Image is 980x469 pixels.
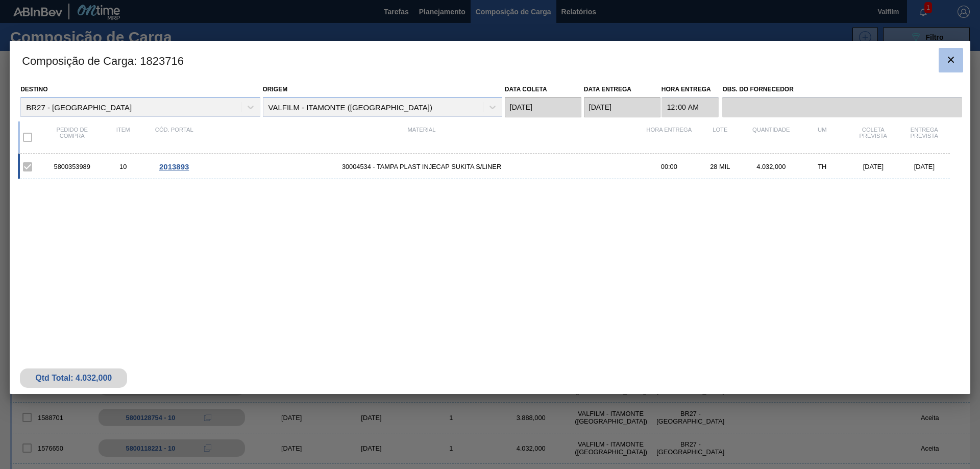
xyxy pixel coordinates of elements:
[505,97,581,117] input: dd/mm/yyyy
[695,163,746,170] div: 28 MIL
[263,86,288,93] label: Origem
[28,374,119,383] div: Qtd Total: 4.032,000
[46,127,97,148] div: Pedido de compra
[797,127,848,148] div: UM
[159,162,189,171] span: 2013893
[149,127,200,148] div: Cód. Portal
[46,163,97,170] div: 5800353989
[644,163,695,170] div: 00:00
[746,127,797,148] div: Quantidade
[200,163,644,170] span: 30004534 - TAMPA PLAST INJECAP SUKITA S/LINER
[746,163,797,170] div: 4.032,000
[644,127,695,148] div: Hora Entrega
[200,127,644,148] div: Material
[584,97,660,117] input: dd/mm/yyyy
[848,163,899,170] div: [DATE]
[695,127,746,148] div: Lote
[722,82,962,97] label: Obs. do Fornecedor
[899,163,950,170] div: [DATE]
[505,86,547,93] label: Data coleta
[797,163,848,170] div: TH
[149,162,200,171] div: Ir para o Pedido
[661,82,719,97] label: Hora Entrega
[97,127,149,148] div: Item
[899,127,950,148] div: Entrega Prevista
[848,127,899,148] div: Coleta Prevista
[20,86,47,93] label: Destino
[584,86,631,93] label: Data entrega
[97,163,149,170] div: 10
[10,41,970,80] h3: Composição de Carga : 1823716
